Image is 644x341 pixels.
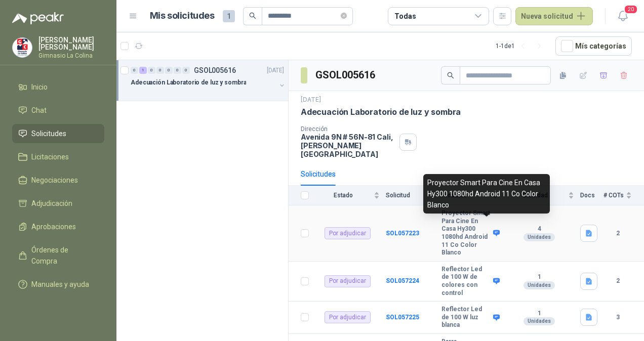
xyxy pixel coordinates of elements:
b: 2 [603,229,632,238]
a: Licitaciones [12,147,104,166]
th: Solicitud [386,186,441,205]
b: 1 [504,273,574,281]
span: Órdenes de Compra [31,244,95,267]
h3: GSOL005616 [315,67,377,83]
span: Licitaciones [31,151,69,162]
span: close-circle [341,11,347,21]
th: Estado [315,186,386,205]
div: Unidades [524,281,555,289]
div: 0 [156,67,164,74]
div: 0 [148,67,155,74]
span: Inicio [31,81,48,93]
span: Negociaciones [31,175,78,186]
a: Órdenes de Compra [12,240,104,271]
div: 0 [174,67,181,74]
b: Proyector Smart Para Cine En Casa Hy300 1080hd Android 11 Co Color Blanco [441,209,491,257]
span: Chat [31,105,47,116]
a: Inicio [12,77,104,97]
div: 1 - 1 de 1 [496,38,547,54]
div: Unidades [524,317,555,325]
button: Mís categorías [555,36,632,56]
b: 3 [603,313,632,322]
p: [DATE] [267,66,284,75]
p: Adecuación Laboratorio de luz y sombra [301,107,461,117]
p: GSOL005616 [194,67,236,74]
a: Negociaciones [12,170,104,190]
a: Manuales y ayuda [12,275,104,294]
p: [DATE] [301,95,321,105]
p: [PERSON_NAME] [PERSON_NAME] [38,36,104,51]
b: 2 [603,276,632,286]
div: Por adjudicar [325,227,371,239]
p: Dirección [301,125,395,133]
th: Docs [580,186,603,205]
div: Unidades [524,233,555,241]
a: Solicitudes [12,124,104,143]
p: Avenida 9N # 56N-81 Cali , [PERSON_NAME][GEOGRAPHIC_DATA] [301,133,395,158]
b: 1 [504,310,574,318]
div: 0 [182,67,190,74]
img: Logo peakr [12,12,64,24]
div: 1 [139,67,147,74]
span: Aprobaciones [31,221,76,232]
span: # COTs [603,192,624,199]
div: 0 [165,67,173,74]
span: Solicitudes [31,128,66,139]
div: Por adjudicar [325,311,371,323]
th: # COTs [603,186,644,205]
div: Solicitudes [301,168,336,180]
span: Solicitud [386,192,427,199]
a: SOL057223 [386,230,419,237]
a: Adjudicación [12,194,104,213]
a: SOL057225 [386,314,419,321]
div: Proyector Smart Para Cine En Casa Hy300 1080hd Android 11 Co Color Blanco [423,174,550,214]
h1: Mis solicitudes [150,9,215,23]
a: 0 1 0 0 0 0 0 GSOL005616[DATE] Adecuación Laboratorio de luz y sombra [131,64,286,97]
span: search [249,12,256,19]
b: 4 [504,225,574,233]
p: Adecuación Laboratorio de luz y sombra [131,78,246,88]
span: 20 [624,5,638,14]
span: Adjudicación [31,198,72,209]
span: Manuales y ayuda [31,279,89,290]
div: Todas [394,11,416,22]
a: SOL057224 [386,277,419,284]
button: 20 [614,7,632,25]
div: Por adjudicar [325,275,371,287]
b: Reflector Led de 100 W de colores con control [441,266,491,297]
button: Nueva solicitud [515,7,593,25]
span: search [447,72,454,79]
div: 0 [131,67,138,74]
a: Aprobaciones [12,217,104,236]
b: Reflector Led de 100 W luz blanca [441,306,491,329]
span: 1 [223,10,235,22]
a: Chat [12,101,104,120]
span: Estado [315,192,372,199]
p: Gimnasio La Colina [38,53,104,59]
img: Company Logo [13,38,32,57]
span: close-circle [341,13,347,19]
